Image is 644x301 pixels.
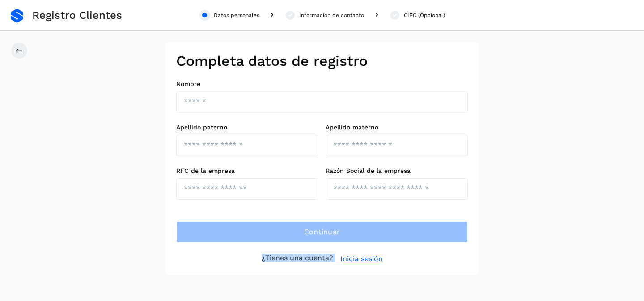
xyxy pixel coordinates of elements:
[32,9,122,22] span: Registro Clientes
[404,11,445,19] div: CIEC (Opcional)
[340,254,383,264] a: Inicia sesión
[176,80,468,88] label: Nombre
[176,52,468,69] h2: Completa datos de registro
[326,124,468,131] label: Apellido materno
[262,254,333,264] p: ¿Tienes una cuenta?
[176,124,318,131] label: Apellido paterno
[214,11,259,19] div: Datos personales
[299,11,364,19] div: Información de contacto
[176,167,318,175] label: RFC de la empresa
[304,227,340,237] span: Continuar
[176,221,468,243] button: Continuar
[326,167,468,175] label: Razón Social de la empresa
